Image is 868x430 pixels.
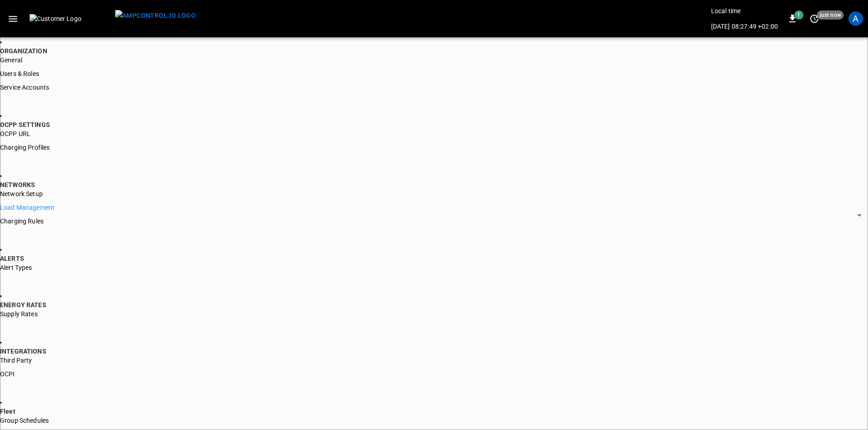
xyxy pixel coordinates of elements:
span: 1 [794,10,803,20]
img: ampcontrol.io logo [115,10,196,21]
p: Local time [711,6,778,15]
p: [DATE] 08:27:49 +02:00 [711,22,778,31]
div: profile-icon [848,11,863,26]
button: menu [111,7,199,30]
span: just now [817,10,844,20]
button: set refresh interval [807,11,822,26]
img: Customer Logo [30,14,111,23]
